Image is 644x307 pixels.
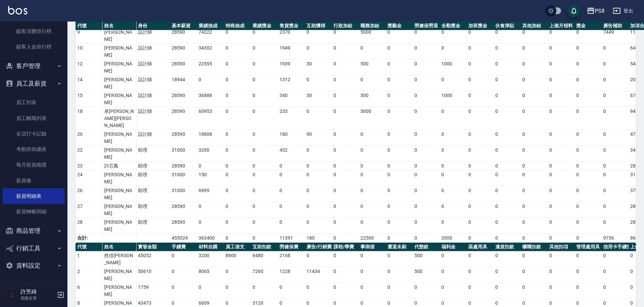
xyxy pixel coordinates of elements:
td: 0 [197,75,224,91]
td: 0 [467,91,494,107]
th: 售貨獎金 [278,22,305,30]
td: 36888 [197,91,224,107]
td: 助理 [136,218,170,234]
td: 0 [440,146,467,162]
td: 0 [359,75,386,91]
td: 28590 [170,202,197,218]
td: 0 [602,171,628,186]
td: 0 [251,28,278,44]
td: 0 [440,107,467,130]
td: [PERSON_NAME] [103,91,136,107]
th: 加班獎金 [467,22,494,30]
td: 0 [521,202,548,218]
td: 0 [305,171,332,186]
td: 0 [197,202,224,218]
td: 0 [548,107,575,130]
td: 30 [305,60,332,75]
td: 7449 [602,28,628,44]
td: 承[PERSON_NAME][PERSON_NAME] [103,107,136,130]
td: 0 [521,75,548,91]
td: [PERSON_NAME] [103,186,136,202]
td: 0 [278,186,305,202]
td: 0 [467,130,494,146]
td: 22595 [197,60,224,75]
td: 0 [386,44,413,60]
td: 0 [224,162,251,171]
td: 0 [521,44,548,60]
td: 0 [548,91,575,107]
td: 0 [467,60,494,75]
td: 30 [305,91,332,107]
td: 0 [413,28,440,44]
td: 0 [575,60,602,75]
td: 28590 [170,162,197,171]
td: 0 [332,75,359,91]
td: 0 [332,91,359,107]
td: 0 [386,75,413,91]
th: 身份 [136,22,170,30]
td: 0 [332,60,359,75]
td: 0 [467,44,494,60]
td: 0 [467,186,494,202]
td: 0 [305,202,332,218]
td: 0 [521,28,548,44]
td: 0 [413,60,440,75]
td: 0 [494,186,521,202]
td: 0 [224,60,251,75]
button: 員工及薪資 [3,75,65,92]
td: 0 [332,44,359,60]
td: 0 [548,146,575,162]
td: 432 [278,146,305,162]
td: 0 [413,171,440,186]
a: 顧客入金排行榜 [3,39,65,55]
td: 0 [602,107,628,130]
div: PS8 [595,7,605,15]
td: 500 [359,91,386,107]
td: 0 [251,44,278,60]
td: [PERSON_NAME] [103,28,136,44]
td: 0 [467,146,494,162]
th: 全勤獎金 [440,22,467,30]
td: 0 [575,202,602,218]
td: 12 [76,60,103,75]
td: 0 [575,44,602,60]
td: 0 [332,107,359,130]
th: 特殊抽成 [224,22,251,30]
td: 5000 [359,107,386,130]
td: 0 [224,28,251,44]
td: 0 [602,60,628,75]
td: 助理 [136,186,170,202]
td: 60953 [197,107,224,130]
td: 0 [359,186,386,202]
td: 0 [386,146,413,162]
td: [PERSON_NAME] [103,44,136,60]
td: 1000 [440,91,467,107]
td: 150 [197,171,224,186]
td: 0 [251,60,278,75]
td: 0 [332,162,359,171]
td: 設計師 [136,130,170,146]
td: 0 [359,171,386,186]
td: [PERSON_NAME] [103,171,136,186]
td: 0 [440,28,467,44]
td: 28590 [170,130,197,146]
td: 0 [305,146,332,162]
td: 0 [251,75,278,91]
button: 行銷工具 [3,240,65,257]
td: 0 [359,162,386,171]
td: 0 [359,130,386,146]
td: 0 [278,162,305,171]
th: 基本薪資 [170,22,197,30]
td: 500 [359,60,386,75]
th: 行政加給 [332,22,359,30]
td: 0 [575,28,602,44]
td: 0 [386,107,413,130]
td: 0 [521,162,548,171]
td: 0 [494,107,521,130]
td: 0 [413,186,440,202]
td: 31000 [170,171,197,186]
td: 0 [413,146,440,162]
td: 0 [386,171,413,186]
td: 23 [76,162,103,171]
td: 設計師 [136,91,170,107]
